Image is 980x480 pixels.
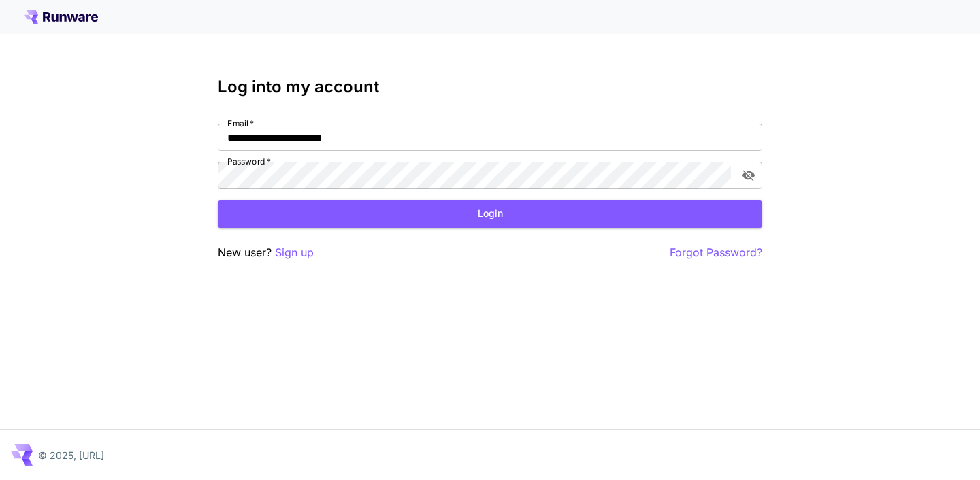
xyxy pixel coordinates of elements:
label: Password [227,156,271,167]
button: Forgot Password? [670,244,762,261]
button: Login [218,200,762,228]
p: New user? [218,244,314,261]
p: © 2025, [URL] [38,448,104,462]
button: Sign up [275,244,314,261]
button: toggle password visibility [736,163,761,188]
label: Email [227,118,254,129]
h3: Log into my account [218,78,762,97]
